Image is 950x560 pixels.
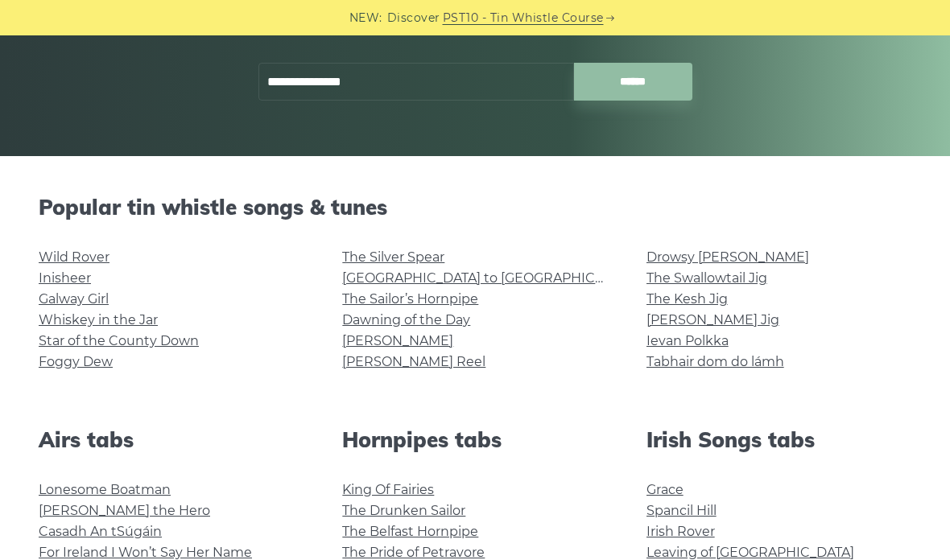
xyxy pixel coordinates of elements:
a: The Kesh Jig [646,291,728,307]
a: PST10 - Tin Whistle Course [443,9,604,27]
a: Galway Girl [39,291,109,307]
h2: Hornpipes tabs [342,427,607,452]
a: Grace [646,482,684,497]
a: Inisheer [39,270,91,286]
a: [PERSON_NAME] [342,333,453,348]
a: King Of Fairies [342,482,434,497]
a: [PERSON_NAME] Jig [646,312,779,327]
h2: Popular tin whistle songs & tunes [39,195,911,220]
h2: Irish Songs tabs [646,427,911,452]
a: The Sailor’s Hornpipe [342,291,478,307]
a: The Drunken Sailor [342,503,465,518]
a: The Pride of Petravore [342,545,485,560]
a: The Silver Spear [342,249,444,265]
a: [GEOGRAPHIC_DATA] to [GEOGRAPHIC_DATA] [342,270,639,286]
a: Irish Rover [646,524,715,539]
a: Dawning of the Day [342,312,470,327]
a: [PERSON_NAME] the Hero [39,503,210,518]
h2: Airs tabs [39,427,304,452]
a: Leaving of [GEOGRAPHIC_DATA] [646,545,854,560]
a: The Belfast Hornpipe [342,524,478,539]
a: Tabhair dom do lámh [646,354,784,369]
a: Wild Rover [39,249,109,265]
span: Discover [387,9,440,27]
span: NEW: [349,9,382,27]
a: The Swallowtail Jig [646,270,767,286]
a: Lonesome Boatman [39,482,171,497]
a: Drowsy [PERSON_NAME] [646,249,809,265]
a: Ievan Polkka [646,333,729,348]
a: Star of the County Down [39,333,199,348]
a: [PERSON_NAME] Reel [342,354,485,369]
a: Foggy Dew [39,354,113,369]
a: Whiskey in the Jar [39,312,158,327]
a: Casadh An tSúgáin [39,524,162,539]
a: Spancil Hill [646,503,717,518]
a: For Ireland I Won’t Say Her Name [39,545,252,560]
